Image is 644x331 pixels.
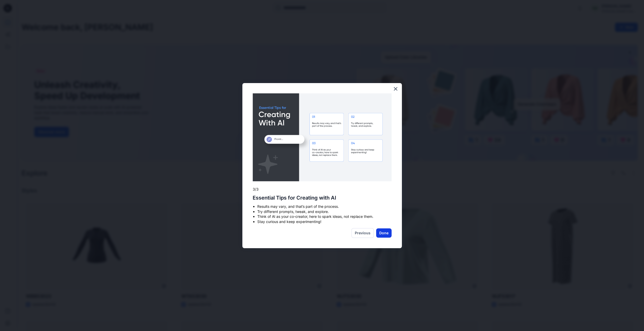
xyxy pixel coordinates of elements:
[376,228,392,238] button: Done
[257,214,392,219] li: Think of AI as your co-creator, here to spark ideas, not replace them.
[257,219,392,224] li: Stay curious and keep experimenting!
[351,228,374,238] button: Previous
[257,204,392,209] li: Results may vary, and that’s part of the process.
[253,187,392,192] p: 3/3
[253,195,392,201] h2: Essential Tips for Creating with AI
[393,85,398,93] button: Close
[257,209,392,214] li: Try different prompts, tweak, and explore.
